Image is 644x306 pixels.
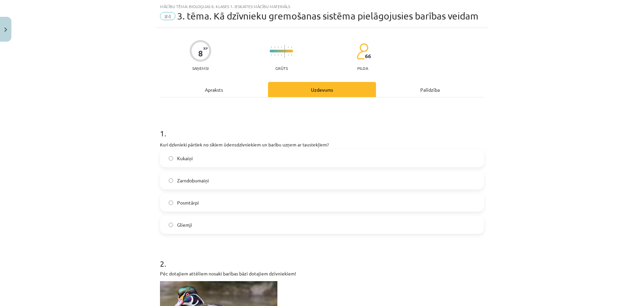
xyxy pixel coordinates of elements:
[177,177,209,184] span: Zarndobumaiņi
[177,155,193,162] span: Kukaiņi
[268,82,376,97] div: Uzdevums
[160,270,484,277] p: Pēc dotajiem attēliem nosaki barības bāzi dotajiem dzīvniekiem!
[274,46,275,48] img: icon-short-line-57e1e144782c952c97e751825c79c345078a6d821885a25fce030b3d8c18986b.svg
[281,54,282,56] img: icon-short-line-57e1e144782c952c97e751825c79c345078a6d821885a25fce030b3d8c18986b.svg
[281,46,282,48] img: icon-short-line-57e1e144782c952c97e751825c79c345078a6d821885a25fce030b3d8c18986b.svg
[365,53,371,59] span: 66
[160,12,175,20] span: #4
[169,156,173,161] input: Kukaiņi
[160,4,484,9] div: Mācību tēma: Bioloģijas 8. klases 1. ieskaites mācību materiāls
[190,66,211,71] p: Saņemsi
[169,201,173,205] input: Posmtārpi
[274,54,275,56] img: icon-short-line-57e1e144782c952c97e751825c79c345078a6d821885a25fce030b3d8c18986b.svg
[271,54,272,56] img: icon-short-line-57e1e144782c952c97e751825c79c345078a6d821885a25fce030b3d8c18986b.svg
[169,178,173,183] input: Zarndobumaiņi
[357,66,368,71] p: pilda
[177,10,479,21] span: 3. tēma. Kā dzīvnieku gremošanas sistēma pielāgojusies barības veidam
[284,45,285,58] img: icon-long-line-d9ea69661e0d244f92f715978eff75569469978d946b2353a9bb055b3ed8787d.svg
[288,54,288,56] img: icon-short-line-57e1e144782c952c97e751825c79c345078a6d821885a25fce030b3d8c18986b.svg
[376,82,484,97] div: Palīdzība
[160,247,484,268] h1: 2 .
[198,49,203,58] div: 8
[160,82,268,97] div: Apraksts
[160,117,484,138] h1: 1 .
[169,223,173,227] input: Gliemji
[271,46,272,48] img: icon-short-line-57e1e144782c952c97e751825c79c345078a6d821885a25fce030b3d8c18986b.svg
[160,142,484,147] h4: Kuri dzīvnieki pārtiek no sīkiem ūdensdzīvniekiem un barību uzņem ar taustekļiem?
[177,199,199,206] span: Posmtārpi
[357,43,368,60] img: students-c634bb4e5e11cddfef0936a35e636f08e4e9abd3cc4e673bd6f9a4125e45ecb1.svg
[177,221,192,228] span: Gliemji
[4,28,7,32] img: icon-close-lesson-0947bae3869378f0d4975bcd49f059093ad1ed9edebbc8119c70593378902aed.svg
[203,46,208,50] span: XP
[275,66,288,71] p: Grūts
[288,46,288,48] img: icon-short-line-57e1e144782c952c97e751825c79c345078a6d821885a25fce030b3d8c18986b.svg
